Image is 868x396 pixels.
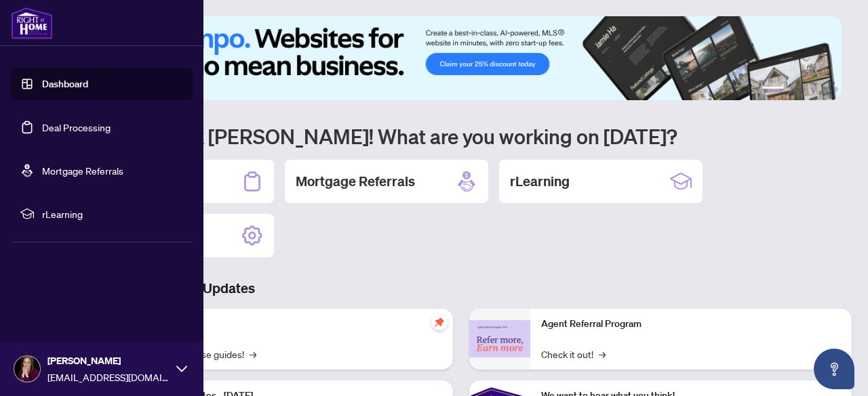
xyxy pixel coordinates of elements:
[762,87,784,92] button: 1
[42,78,88,90] a: Dashboard
[296,172,415,191] h2: Mortgage Referrals
[42,206,183,221] span: rLearning
[42,164,123,177] a: Mortgage Referrals
[599,347,606,361] span: →
[789,87,795,92] button: 2
[250,347,256,361] span: →
[822,87,827,92] button: 5
[814,349,854,389] button: Open asap
[541,317,841,332] p: Agent Referral Program
[800,87,806,92] button: 3
[541,347,606,361] a: Check it out!→
[833,87,838,92] button: 6
[510,172,570,191] h2: rLearning
[71,123,852,149] h1: Welcome back [PERSON_NAME]! What are you working on [DATE]?
[469,320,530,357] img: Agent Referral Program
[811,87,816,92] button: 4
[47,353,170,368] span: [PERSON_NAME]
[47,370,170,384] span: [EMAIL_ADDRESS][DOMAIN_NAME]
[431,314,448,330] span: pushpin
[71,279,852,298] h3: Brokerage & Industry Updates
[71,16,842,100] img: Slide 0
[142,317,442,332] p: Self-Help
[42,121,111,133] a: Deal Processing
[11,7,53,39] img: logo
[14,356,40,382] img: Profile Icon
